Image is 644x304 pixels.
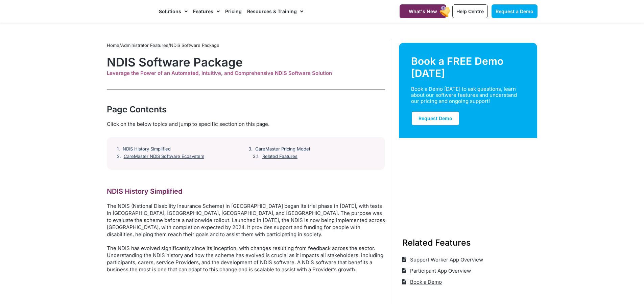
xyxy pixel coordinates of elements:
img: CareMaster Logo [107,6,152,17]
a: Request a Demo [492,4,538,18]
span: / / [107,43,219,48]
span: Book a Demo [408,276,442,287]
a: Administrator Features [121,43,168,48]
div: Leverage the Power of an Automated, Intuitive, and Comprehensive NDIS Software Solution [107,70,385,76]
a: CareMaster Pricing Model [255,146,310,152]
span: NDIS Software Package [170,43,219,48]
a: CareMaster NDIS Software Ecosystem [124,154,204,159]
a: Book a Demo [402,276,442,287]
span: Request a Demo [496,8,533,14]
a: Participant App Overview [402,265,471,276]
div: Book a FREE Demo [DATE] [411,55,525,79]
a: Home [107,43,119,48]
a: Request Demo [411,111,460,126]
a: Help Centre [452,4,488,18]
a: Related Features [262,154,297,159]
p: The NDIS (National Disability Insurance Scheme) in [GEOGRAPHIC_DATA] began its trial phase in [DA... [107,202,385,238]
span: Participant App Overview [408,265,471,276]
a: Support Worker App Overview [402,254,483,265]
span: Request Demo [419,115,452,121]
h2: NDIS History Simplified [107,187,385,196]
div: Click on the below topics and jump to specific section on this page. [107,120,385,128]
span: What's New [409,8,437,14]
h3: Related Features [402,237,534,249]
p: The NDIS has evolved significantly since its inception, with changes resulting from feedback acro... [107,245,385,273]
a: What's New [400,4,446,18]
span: Support Worker App Overview [408,254,483,265]
div: Book a Demo [DATE] to ask questions, learn about our software features and understand our pricing... [411,86,517,104]
div: Page Contents [107,103,385,115]
h1: NDIS Software Package [107,55,385,69]
a: NDIS History Simplified [123,146,171,152]
span: Help Centre [456,8,484,14]
img: Support Worker and NDIS Participant out for a coffee. [399,138,538,220]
